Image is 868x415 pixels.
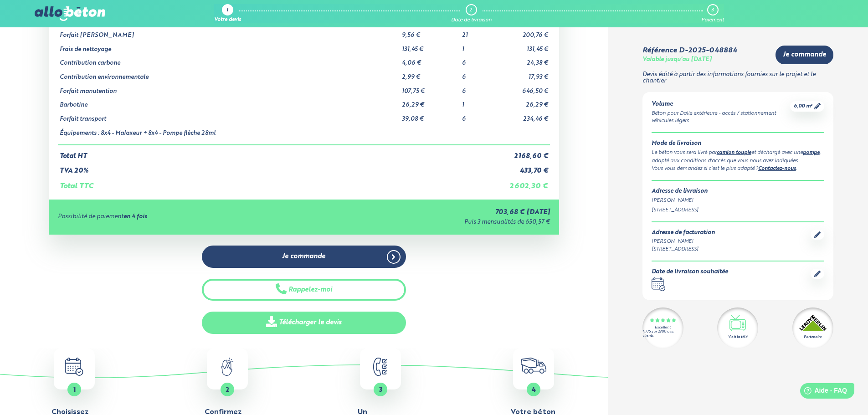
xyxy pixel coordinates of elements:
[400,53,461,67] td: 4,06 €
[497,25,550,39] td: 200,76 €
[652,101,790,108] div: Volume
[451,4,492,23] a: 2 Date de livraison
[226,387,230,393] span: 2
[652,246,715,253] div: [STREET_ADDRESS]
[400,67,461,81] td: 2,99 €
[652,197,824,205] div: [PERSON_NAME]
[58,145,497,160] td: Total HT
[58,25,400,39] td: Forfait [PERSON_NAME]
[497,175,550,190] td: 2 602,30 €
[728,334,747,340] div: Vu à la télé
[497,67,550,81] td: 17,93 €
[58,123,400,145] td: Équipements : 8x4 - Malaxeur + 8x4 - Pompe flèche 28ml
[400,95,461,109] td: 26,29 €
[758,166,796,171] a: Contactez-nous
[73,387,76,393] span: 1
[282,253,325,261] span: Je commande
[642,46,737,55] div: Référence D-2025-048884
[652,149,824,165] div: Le béton vous sera livré par et déchargé avec une , adapté aux conditions d'accès que vous nous a...
[521,358,547,374] img: truck.c7a9816ed8b9b1312949.png
[460,53,497,67] td: 6
[497,109,550,123] td: 234,46 €
[460,39,497,53] td: 1
[642,330,683,338] div: 4.7/5 sur 2300 avis clients
[460,95,497,109] td: 1
[652,238,715,246] div: [PERSON_NAME]
[58,67,400,81] td: Contribution environnementale
[497,160,550,175] td: 433,70 €
[783,51,826,59] span: Je commande
[652,165,824,173] div: Vous vous demandez si c’est le plus adapté ? .
[655,326,671,330] div: Excellent
[701,4,724,23] a: 3 Paiement
[309,219,550,226] div: Puis 3 mensualités de 650,57 €
[460,81,497,95] td: 6
[202,246,406,268] a: Je commande
[652,140,824,147] div: Mode de livraison
[803,150,820,155] a: pompe
[214,17,241,23] div: Votre devis
[497,95,550,109] td: 26,29 €
[379,387,382,393] span: 3
[58,214,309,220] div: Possibilité de paiement
[58,109,400,123] td: Forfait transport
[460,67,497,81] td: 6
[58,53,400,67] td: Contribution carbone
[35,6,105,21] img: allobéton
[58,175,497,190] td: Total TTC
[58,160,497,175] td: TVA 20%
[400,25,461,39] td: 9,56 €
[652,188,824,195] div: Adresse de livraison
[804,334,822,340] div: Partenaire
[460,109,497,123] td: 6
[58,39,400,53] td: Frais de nettoyage
[460,25,497,39] td: 21
[58,95,400,109] td: Barbotine
[652,206,824,214] div: [STREET_ADDRESS]
[309,209,550,216] div: 703,68 € [DATE]
[787,379,858,405] iframe: Help widget launcher
[701,17,724,23] div: Paiement
[711,7,714,13] div: 3
[469,7,472,13] div: 2
[497,53,550,67] td: 24,38 €
[400,81,461,95] td: 107,75 €
[497,81,550,95] td: 646,50 €
[202,312,406,334] a: Télécharger le devis
[400,39,461,53] td: 131,45 €
[58,81,400,95] td: Forfait manutention
[642,56,712,63] div: Valable jusqu'au [DATE]
[451,17,492,23] div: Date de livraison
[652,230,715,236] div: Adresse de facturation
[226,8,228,14] div: 1
[400,109,461,123] td: 39,08 €
[652,269,728,276] div: Date de livraison souhaitée
[652,110,790,125] div: Béton pour Dalle extérieure - accès / stationnement véhicules légers
[532,387,536,393] span: 4
[214,4,241,23] a: 1 Votre devis
[717,150,751,155] a: camion toupie
[642,72,833,85] p: Devis édité à partir des informations fournies sur le projet et le chantier
[776,46,833,64] a: Je commande
[202,279,406,301] button: Rappelez-moi
[497,39,550,53] td: 131,45 €
[497,145,550,160] td: 2 168,60 €
[123,214,147,220] strong: en 4 fois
